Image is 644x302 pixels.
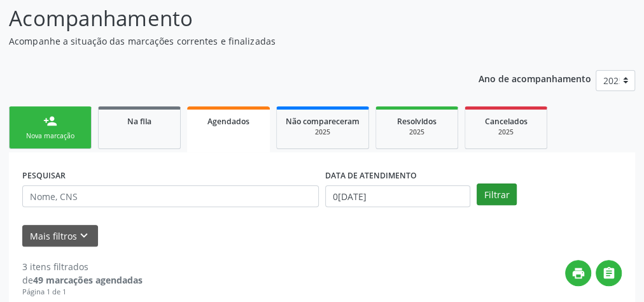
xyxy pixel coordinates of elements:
[22,166,66,185] label: PESQUISAR
[43,114,57,128] div: person_add
[571,266,585,280] i: print
[286,127,360,137] div: 2025
[565,260,591,286] button: print
[596,260,622,286] button: 
[22,225,98,247] button: Mais filtroskeyboard_arrow_down
[325,166,417,185] label: DATA DE ATENDIMENTO
[485,116,528,127] span: Cancelados
[18,131,82,141] div: Nova marcação
[22,185,319,207] input: Nome, CNS
[22,273,143,287] div: de
[77,229,91,243] i: keyboard_arrow_down
[602,266,616,280] i: 
[477,183,517,205] button: Filtrar
[474,127,538,137] div: 2025
[33,274,143,286] strong: 49 marcações agendadas
[9,34,447,48] p: Acompanhe a situação das marcações correntes e finalizadas
[127,116,151,127] span: Na fila
[22,260,143,273] div: 3 itens filtrados
[286,116,360,127] span: Não compareceram
[397,116,437,127] span: Resolvidos
[325,185,470,207] input: Selecione um intervalo
[479,70,591,86] p: Ano de acompanhamento
[385,127,449,137] div: 2025
[9,3,447,34] p: Acompanhamento
[22,287,143,298] div: Página 1 de 1
[207,116,249,127] span: Agendados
